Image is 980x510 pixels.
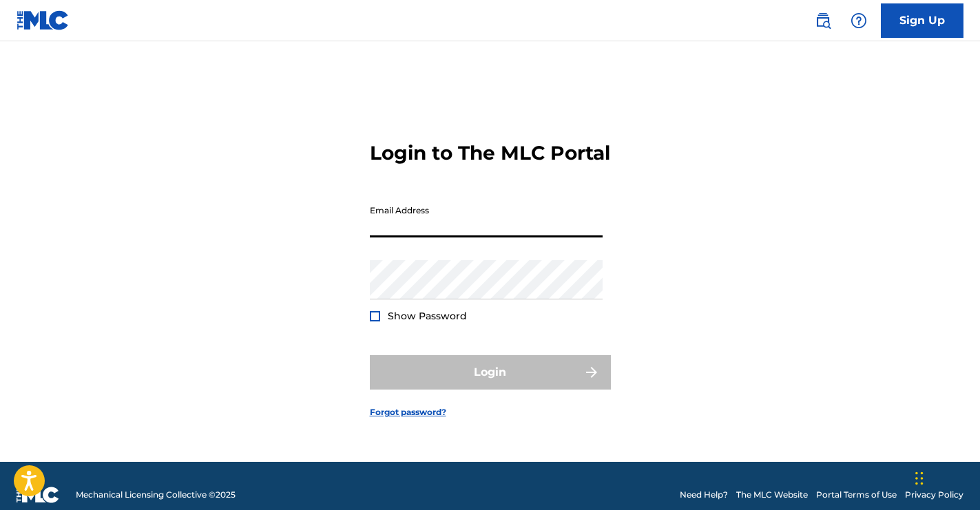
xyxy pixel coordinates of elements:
img: search [815,12,831,29]
a: Privacy Policy [905,489,963,501]
h3: Login to The MLC Portal [370,141,610,165]
div: Help [845,7,873,34]
img: MLC Logo [17,10,70,30]
a: The MLC Website [736,489,808,501]
img: logo [17,487,59,503]
img: help [851,12,867,29]
a: Need Help? [680,489,728,501]
a: Public Search [809,7,837,34]
a: Sign Up [881,3,963,38]
iframe: Chat Widget [911,444,980,510]
a: Portal Terms of Use [816,489,897,501]
div: Drag [915,458,924,499]
span: Mechanical Licensing Collective © 2025 [76,489,236,501]
span: Show Password [388,310,467,322]
a: Forgot password? [370,406,446,418]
